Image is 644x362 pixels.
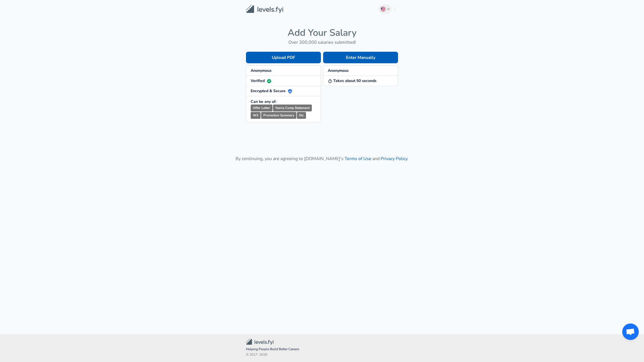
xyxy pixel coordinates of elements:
[246,27,398,39] h4: Add Your Salary
[251,88,292,94] strong: Encrypted & Secure
[246,352,398,358] span: © 2017 - 2025
[246,52,321,63] button: Upload PDF
[246,39,398,46] h6: Over 300,000 salaries submitted!
[251,78,271,83] strong: Verified
[251,99,276,104] strong: Can be any of:
[251,68,272,73] strong: Anonymous
[381,156,407,162] a: Privacy Policy
[246,347,398,352] span: Helping People Build Better Careers
[622,323,639,340] div: Open chat
[251,112,261,119] small: W2
[378,4,392,14] button: English (US)
[246,5,283,13] img: Levels.fyi
[323,52,398,63] button: Enter Manually
[297,112,306,119] small: Etc
[328,68,349,73] strong: Anonymous
[381,7,385,11] img: English (US)
[246,339,274,345] img: Levels.fyi Community
[273,105,312,111] small: Yearly Comp Statement
[251,105,272,111] small: Offer Letter
[261,112,296,119] small: Promotion Summary
[328,78,377,83] strong: Takes about 50 seconds
[345,156,371,162] a: Terms of Use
